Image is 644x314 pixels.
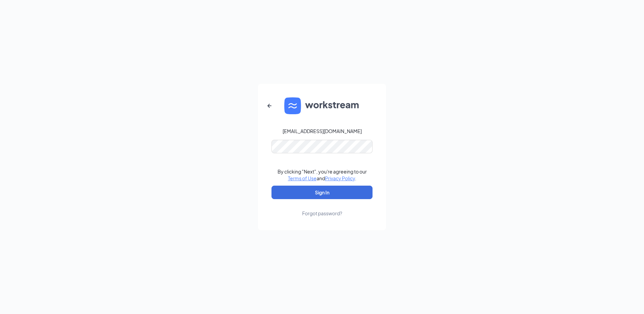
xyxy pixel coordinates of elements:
[265,102,273,110] svg: ArrowLeftNew
[288,175,317,181] a: Terms of Use
[302,210,342,217] div: Forgot password?
[278,168,367,182] div: By clicking "Next", you're agreeing to our and .
[302,199,342,217] a: Forgot password?
[271,186,373,199] button: Sign In
[284,97,360,114] img: WS logo and Workstream text
[283,128,362,134] div: [EMAIL_ADDRESS][DOMAIN_NAME]
[325,175,355,181] a: Privacy Policy
[261,98,278,114] button: ArrowLeftNew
